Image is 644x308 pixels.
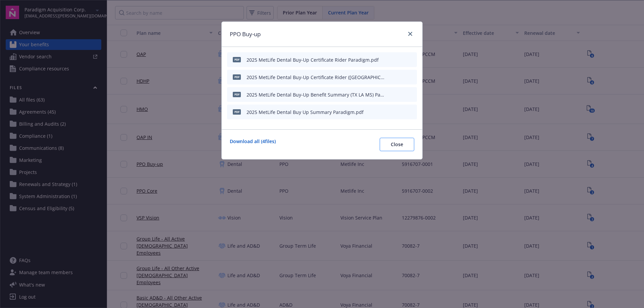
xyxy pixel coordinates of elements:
[233,92,241,97] span: pdf
[391,141,403,147] span: Close
[230,138,276,151] a: Download all ( 4 files)
[397,56,403,63] button: download file
[247,74,385,81] div: 2025 MetLife Dental Buy-Up Certificate Rider ([GEOGRAPHIC_DATA] LA MS) Paradigm.pdf
[247,91,385,98] div: 2025 MetLife Dental Buy-Up Benefit Summary (TX LA MS) Paradigm.pdf
[408,74,414,81] button: preview file
[408,56,414,63] button: preview file
[406,30,414,38] a: close
[408,109,414,116] button: preview file
[380,138,414,151] button: Close
[247,56,379,63] div: 2025 MetLife Dental Buy-Up Certificate Rider Paradigm.pdf
[233,109,241,114] span: pdf
[230,30,261,39] h1: PPO Buy-up
[397,109,403,116] button: download file
[247,109,364,116] div: 2025 MetLife Dental Buy Up Summary Paradigm.pdf
[397,91,403,98] button: download file
[397,74,403,81] button: download file
[233,74,241,79] span: pdf
[233,57,241,62] span: pdf
[408,91,414,98] button: preview file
